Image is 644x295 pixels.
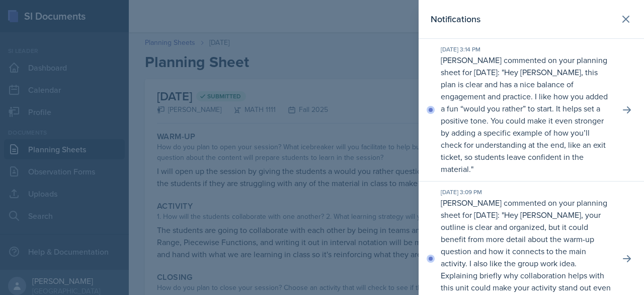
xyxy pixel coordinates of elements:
p: [PERSON_NAME] commented on your planning sheet for [DATE]: " " [441,54,612,175]
p: Hey [PERSON_NAME], this plan is clear and has a nice balance of engagement and practice. I like h... [441,67,608,174]
h2: Notifications [431,12,480,26]
div: [DATE] 3:14 PM [441,45,612,54]
div: [DATE] 3:09 PM [441,188,612,197]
